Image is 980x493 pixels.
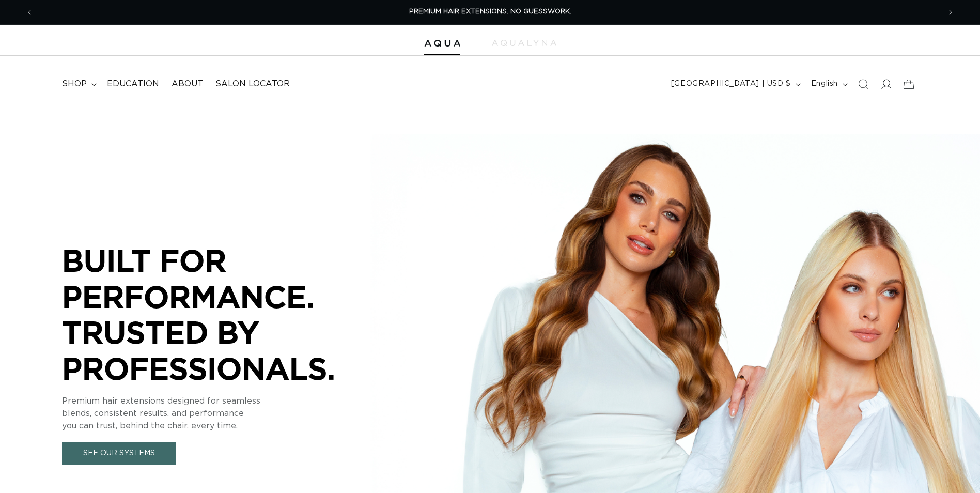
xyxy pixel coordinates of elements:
img: Aqua Hair Extensions [424,40,460,47]
span: English [811,79,838,89]
summary: Search [852,73,875,96]
img: aqualyna.com [492,40,556,46]
a: See Our Systems [62,442,176,465]
p: Premium hair extensions designed for seamless blends, consistent results, and performance you can... [62,395,372,432]
button: English [805,74,852,94]
button: [GEOGRAPHIC_DATA] | USD $ [665,74,805,94]
a: About [165,72,209,96]
span: Salon Locator [215,79,290,89]
span: PREMIUM HAIR EXTENSIONS. NO GUESSWORK. [409,8,571,15]
button: Previous announcement [18,3,41,22]
a: Salon Locator [209,72,296,96]
span: shop [62,79,87,89]
p: BUILT FOR PERFORMANCE. TRUSTED BY PROFESSIONALS. [62,242,372,386]
span: About [172,79,203,89]
summary: shop [56,72,101,96]
button: Next announcement [939,3,962,22]
span: Education [107,79,159,89]
span: [GEOGRAPHIC_DATA] | USD $ [671,79,791,89]
a: Education [101,72,165,96]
